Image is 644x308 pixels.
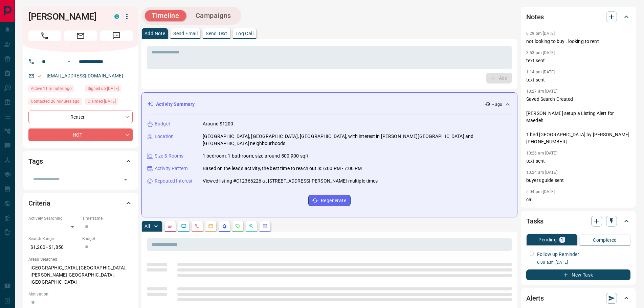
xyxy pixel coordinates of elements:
[526,11,544,22] h2: Notes
[593,238,617,242] p: Completed
[168,223,173,229] svg: Notes
[526,216,543,227] h2: Tasks
[526,269,630,280] button: New Task
[173,31,198,36] p: Send Email
[100,30,133,41] span: Message
[28,128,133,141] div: HOT
[28,242,79,253] p: $1,200 - $1,850
[156,101,195,108] p: Activity Summary
[28,98,82,107] div: Sat Sep 13 2025
[155,177,193,185] p: Repeated Interest
[85,98,133,107] div: Tue Mar 11 2025
[155,165,188,172] p: Activity Pattern
[208,223,214,229] svg: Emails
[28,85,82,94] div: Sat Sep 13 2025
[31,85,72,92] span: Active 11 minutes ago
[28,153,133,169] div: Tags
[28,111,133,123] div: Renter
[235,223,241,229] svg: Requests
[526,290,630,306] div: Alerts
[28,195,133,211] div: Criteria
[526,189,555,194] p: 5:04 pm [DATE]
[526,76,630,84] p: text sent
[189,10,238,21] button: Campaigns
[526,170,557,175] p: 10:24 am [DATE]
[526,9,630,25] div: Notes
[526,96,630,145] p: Saved Search Created [PERSON_NAME] setup a Listing Alert for Maedeh 1 bed [GEOGRAPHIC_DATA] by [P...
[114,14,119,19] div: condos.ca
[203,177,378,185] p: Viewed listing #C12366226 at [STREET_ADDRESS][PERSON_NAME] multiple times
[249,223,254,229] svg: Opportunities
[155,152,184,160] p: Size & Rooms
[308,195,351,206] button: Regenerate
[28,198,50,209] h2: Criteria
[88,98,116,105] span: Claimed [DATE]
[47,73,123,78] a: [EMAIL_ADDRESS][DOMAIN_NAME]
[28,236,79,242] p: Search Range:
[64,30,97,41] span: Email
[203,120,234,127] p: Around $1200
[155,120,170,127] p: Budget
[537,259,630,265] p: 6:00 a.m. [DATE]
[147,98,512,111] div: Activity Summary-- ago
[82,215,133,221] p: Timeframe:
[82,236,133,242] p: Budget:
[526,151,557,156] p: 10:26 am [DATE]
[88,85,119,92] span: Signed up [DATE]
[28,262,133,288] p: [GEOGRAPHIC_DATA], [GEOGRAPHIC_DATA], [PERSON_NAME][GEOGRAPHIC_DATA], [GEOGRAPHIC_DATA]
[561,237,563,242] p: 1
[65,57,73,66] button: Open
[28,11,104,22] h1: [PERSON_NAME]
[28,215,79,221] p: Actively Searching:
[181,223,186,229] svg: Lead Browsing Activity
[28,156,43,167] h2: Tags
[37,74,42,78] svg: Email Valid
[492,101,502,108] p: -- ago
[526,196,630,203] p: call
[195,223,200,229] svg: Calls
[121,175,130,184] button: Open
[526,31,555,36] p: 6:29 pm [DATE]
[31,98,80,105] span: Contacted 26 minutes ago
[155,133,174,140] p: Location
[526,213,630,229] div: Tasks
[526,177,630,184] p: buyers guide sent
[236,31,253,36] p: Log Call
[203,165,362,172] p: Based on the lead's activity, the best time to reach out is: 6:00 PM - 7:00 PM
[145,31,165,36] p: Add Note
[203,133,512,147] p: [GEOGRAPHIC_DATA], [GEOGRAPHIC_DATA], [GEOGRAPHIC_DATA], with interest in [PERSON_NAME][GEOGRAPHI...
[206,31,227,36] p: Send Text
[526,38,630,45] p: not looking to buy . looking to rent
[145,10,186,21] button: Timeline
[526,89,557,94] p: 10:27 am [DATE]
[28,291,133,297] p: Motivation:
[28,30,61,41] span: Call
[537,251,579,258] p: Follow up Reminder
[222,223,227,229] svg: Listing Alerts
[538,237,557,242] p: Pending
[28,256,133,262] p: Areas Searched:
[262,223,268,229] svg: Agent Actions
[85,85,133,94] div: Sun Aug 11 2024
[203,152,309,160] p: 1 bedroom, 1 bathroom, size around 500-900 sqft
[526,158,630,165] p: text sent
[526,70,555,74] p: 1:14 pm [DATE]
[526,57,630,64] p: text sent
[145,224,150,229] p: All
[526,293,544,304] h2: Alerts
[526,50,555,55] p: 3:53 pm [DATE]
